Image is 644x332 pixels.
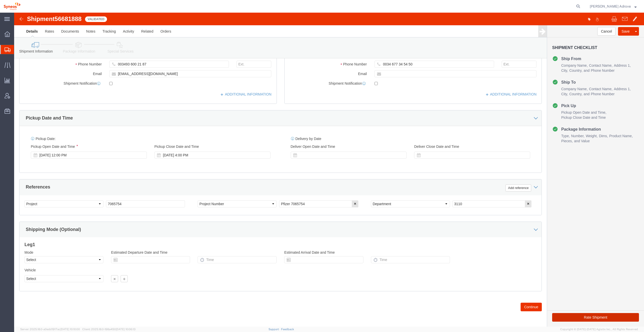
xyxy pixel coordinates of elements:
span: Copyright © [DATE]-[DATE] Agistix Inc., All Rights Reserved [560,327,638,331]
a: Support [269,328,281,331]
span: [DATE] 10:10:00 [60,328,80,331]
span: Irene Perez Adrove [590,4,631,9]
span: [DATE] 10:06:13 [116,328,136,331]
span: Server: 2025.18.0-a0edd1917ac [20,328,80,331]
button: [PERSON_NAME] Adrove [589,3,637,9]
img: logo [4,3,20,10]
a: Feedback [281,328,294,331]
iframe: FS Legacy Container [14,13,644,327]
span: Client: 2025.18.0-198a450 [82,328,136,331]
